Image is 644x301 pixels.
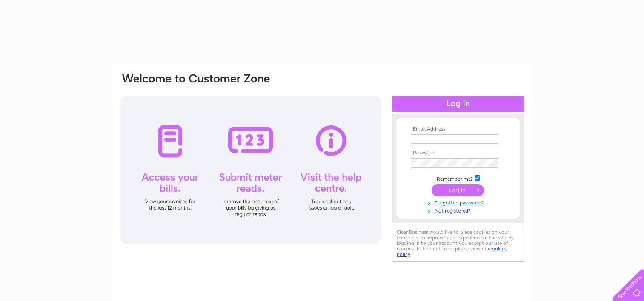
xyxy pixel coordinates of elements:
[392,225,524,262] div: Clear Business would like to place cookies on your computer to improve your experience of the sit...
[409,126,507,132] th: Email Address:
[409,174,507,182] td: Remember me?
[432,184,484,196] input: Submit
[409,150,507,156] th: Password:
[397,246,507,257] a: cookies policy
[411,206,507,214] a: Not registered?
[411,198,507,206] a: Forgotten password?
